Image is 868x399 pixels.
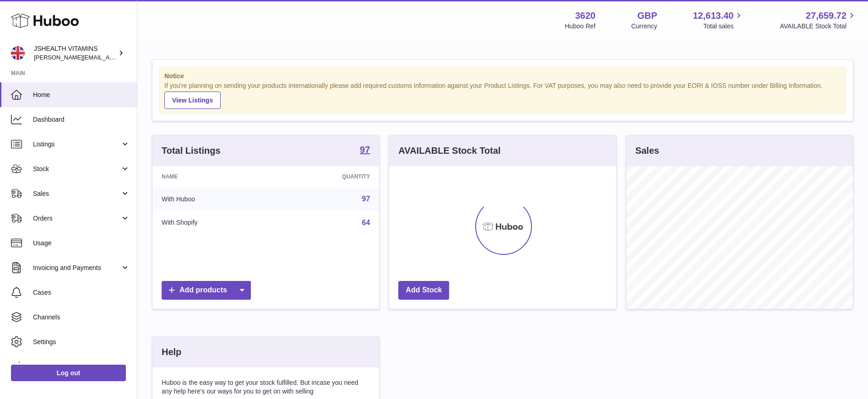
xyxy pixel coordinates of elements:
[164,72,841,81] strong: Notice
[33,91,130,99] span: Home
[33,338,130,346] span: Settings
[162,346,181,358] h3: Help
[693,10,744,31] a: 12,613.40 Total sales
[33,239,130,248] span: Usage
[33,214,120,223] span: Orders
[162,378,370,396] p: Huboo is the easy way to get your stock fulfilled. But incase you need any help here's our ways f...
[360,145,370,154] strong: 97
[33,313,130,322] span: Channels
[152,166,275,187] th: Name
[575,10,596,22] strong: 3620
[164,92,221,109] a: View Listings
[635,145,659,157] h3: Sales
[33,189,120,198] span: Sales
[703,22,744,31] span: Total sales
[34,44,116,62] div: JSHEALTH VITAMINS
[33,140,120,149] span: Listings
[398,145,500,157] h3: AVAILABLE Stock Total
[34,54,184,61] span: [PERSON_NAME][EMAIL_ADDRESS][DOMAIN_NAME]
[33,264,120,272] span: Invoicing and Payments
[565,22,596,31] div: Huboo Ref
[11,46,25,60] img: francesca@jshealthvitamins.com
[33,115,130,124] span: Dashboard
[631,22,657,31] div: Currency
[33,165,120,173] span: Stock
[360,145,370,156] a: 97
[398,281,449,300] a: Add Stock
[362,219,370,226] a: 64
[162,281,251,300] a: Add products
[637,10,657,22] strong: GBP
[693,10,733,22] span: 12,613.40
[162,145,221,157] h3: Total Listings
[11,365,126,381] a: Log out
[780,10,857,31] a: 27,659.72 AVAILABLE Stock Total
[152,211,275,235] td: With Shopify
[33,362,130,371] span: Returns
[806,10,846,22] span: 27,659.72
[152,187,275,211] td: With Huboo
[33,288,130,297] span: Cases
[164,81,841,109] div: If you're planning on sending your products internationally please add required customs informati...
[780,22,857,31] span: AVAILABLE Stock Total
[275,166,379,187] th: Quantity
[362,195,370,203] a: 97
